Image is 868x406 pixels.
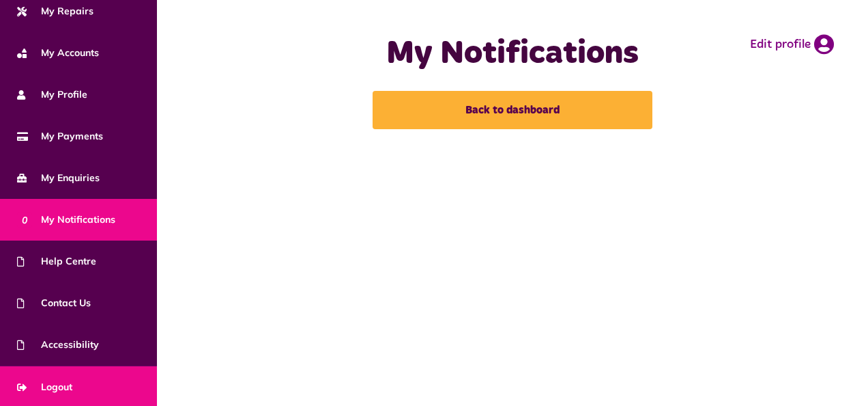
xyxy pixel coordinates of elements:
span: My Repairs [17,4,93,18]
span: Logout [17,380,72,394]
span: My Enquiries [17,171,100,185]
span: My Payments [17,129,103,144]
a: Back to dashboard [373,91,652,129]
span: Contact Us [17,296,91,310]
span: Help Centre [17,254,96,269]
a: Edit profile [750,34,834,55]
span: My Profile [17,87,87,102]
h1: My Notifications [349,34,677,74]
span: My Notifications [17,213,115,227]
span: My Accounts [17,46,99,60]
span: 0 [17,212,32,227]
span: Accessibility [17,338,99,352]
